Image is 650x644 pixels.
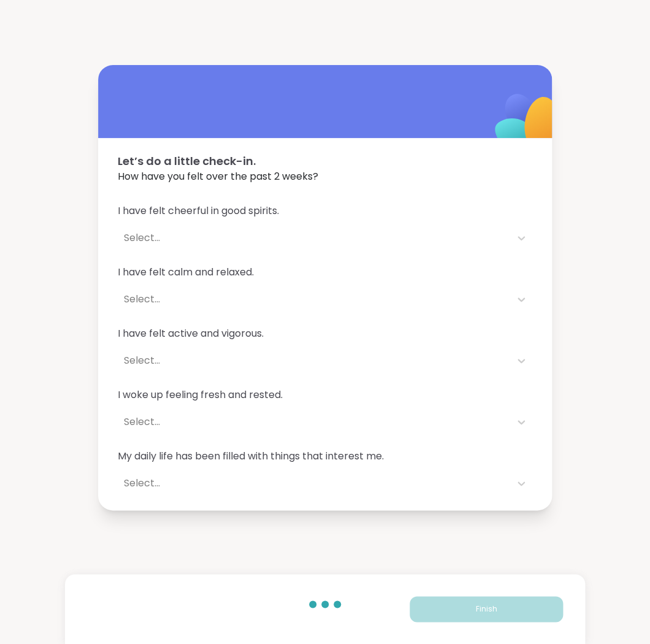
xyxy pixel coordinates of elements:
[124,353,504,368] div: Select...
[466,62,588,184] img: ShareWell Logomark
[118,169,532,184] span: How have you felt over the past 2 weeks?
[410,596,563,622] button: Finish
[118,153,532,169] span: Let’s do a little check-in.
[118,388,532,402] span: I woke up feeling fresh and rested.
[118,326,532,341] span: I have felt active and vigorous.
[124,231,504,245] div: Select...
[118,449,532,464] span: My daily life has been filled with things that interest me.
[124,415,504,429] div: Select...
[476,604,497,615] span: Finish
[118,265,532,280] span: I have felt calm and relaxed.
[124,292,504,307] div: Select...
[124,476,504,491] div: Select...
[118,204,532,218] span: I have felt cheerful in good spirits.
